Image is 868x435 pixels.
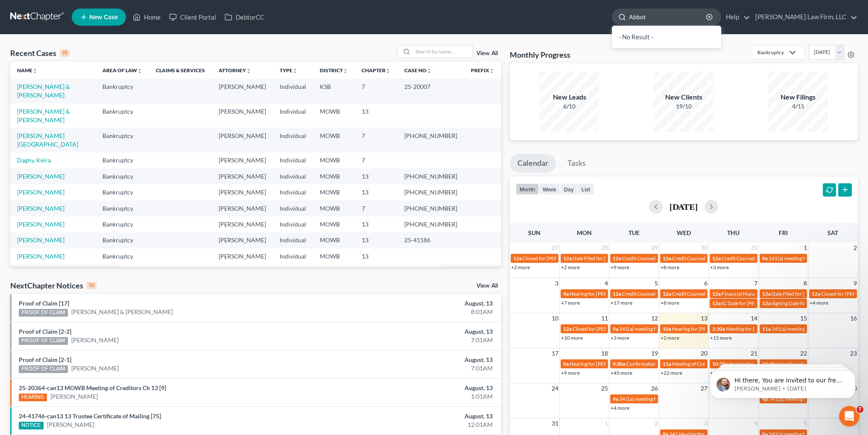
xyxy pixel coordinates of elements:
[750,243,758,253] span: 31
[96,232,149,248] td: Bankruptcy
[539,102,599,111] div: 6/10
[672,255,761,262] span: Credit Counseling for [PERSON_NAME]
[628,229,640,236] span: Tue
[397,79,464,103] td: 25-20007
[511,264,530,270] a: +2 more
[710,335,732,341] a: +15 more
[19,422,44,429] div: NOTICE
[273,153,313,168] td: Individual
[561,264,580,270] a: +2 more
[613,291,621,297] span: 12a
[476,50,498,56] a: View All
[87,282,96,289] div: 10
[340,308,493,316] div: 8:01AM
[611,405,629,411] a: +4 more
[362,67,391,73] a: Chapterunfold_more
[273,168,313,184] td: Individual
[17,173,64,180] a: [PERSON_NAME]
[397,232,464,248] td: 25-41186
[622,255,711,262] span: Credit Counseling for [PERSON_NAME]
[611,370,632,376] a: +45 more
[340,420,493,429] div: 12:01AM
[313,168,355,184] td: MOWB
[551,418,559,429] span: 31
[17,188,64,196] a: [PERSON_NAME]
[650,243,659,253] span: 29
[340,364,493,373] div: 7:01AM
[604,278,609,288] span: 4
[17,253,64,260] a: [PERSON_NAME]
[355,128,397,152] td: 7
[570,291,636,297] span: Hearing for [PERSON_NAME]
[650,383,659,394] span: 26
[96,184,149,200] td: Bankruptcy
[340,299,493,308] div: August, 13
[273,265,313,280] td: Individual
[96,79,149,103] td: Bankruptcy
[489,68,494,73] i: unfold_more
[137,68,142,73] i: unfold_more
[779,229,788,236] span: Fri
[703,278,708,288] span: 6
[96,248,149,264] td: Bankruptcy
[19,384,166,391] a: 25-20364-can13 MOWB Meeting of Creditors Ch 13 [9]
[476,283,498,289] a: View All
[528,229,541,236] span: Sun
[212,103,273,128] td: [PERSON_NAME]
[849,313,858,323] span: 16
[32,68,38,73] i: unfold_more
[386,68,391,73] i: unfold_more
[219,67,251,73] a: Attorneyunfold_more
[611,300,632,306] a: +17 more
[340,384,493,392] div: August, 13
[355,103,397,128] td: 13
[613,396,618,402] span: 9a
[573,255,741,262] span: Date Filed for [GEOGRAPHIC_DATA][PERSON_NAME] & [PERSON_NAME]
[853,278,858,288] span: 9
[212,232,273,248] td: [PERSON_NAME]
[612,26,721,48] div: - No Result -
[10,48,70,58] div: Recent Cases
[856,406,863,413] span: 7
[563,361,569,367] span: 9a
[611,335,629,341] a: +3 more
[273,128,313,152] td: Individual
[313,153,355,168] td: MOWB
[397,128,464,152] td: [PHONE_NUMBER]
[660,335,679,341] a: +2 more
[340,336,493,344] div: 7:01AM
[17,156,51,164] a: Dagny, Keira
[19,412,161,420] a: 24-41746-can13 13 Trustee Certificate of Mailing [75]
[712,255,721,262] span: 12a
[19,394,47,401] div: HEARING
[561,335,583,341] a: +10 more
[654,92,713,102] div: New Clients
[750,313,758,323] span: 14
[273,184,313,200] td: Individual
[50,392,98,401] a: [PERSON_NAME]
[663,326,671,332] span: 10a
[212,79,273,103] td: [PERSON_NAME]
[129,9,165,25] a: Home
[355,153,397,168] td: 7
[313,248,355,264] td: MOWB
[313,232,355,248] td: MOWB
[516,183,539,195] button: month
[355,265,397,280] td: 13
[19,300,69,307] a: Proof of Claim [17]
[561,370,580,376] a: +9 more
[220,9,269,25] a: DebtorCC
[96,128,149,152] td: Bankruptcy
[660,300,679,306] a: +8 more
[751,9,857,25] a: [PERSON_NAME] Law Firm, LLC
[672,291,761,297] span: Credit Counseling for [PERSON_NAME]
[768,92,828,102] div: New Filings
[397,184,464,200] td: [PHONE_NUMBER]
[340,327,493,336] div: August, 13
[212,200,273,216] td: [PERSON_NAME]
[762,255,768,262] span: 9a
[355,184,397,200] td: 13
[726,326,793,332] span: Meeting for [PERSON_NAME]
